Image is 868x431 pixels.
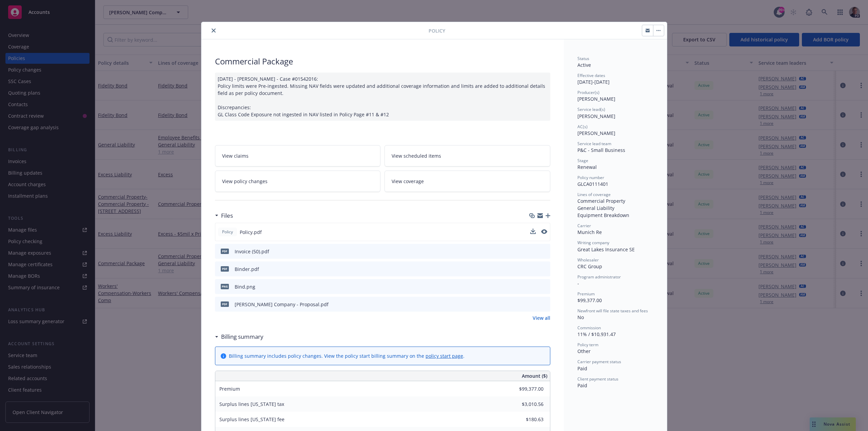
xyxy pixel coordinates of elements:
button: download file [531,301,536,308]
input: 0.00 [504,414,548,425]
span: AC(s) [577,124,588,130]
span: Active [577,62,591,68]
span: Amount ($) [522,372,547,379]
span: View coverage [392,178,424,185]
span: Status [577,56,589,61]
a: View policy changes [215,171,381,192]
span: View policy changes [222,178,268,185]
button: download file [531,283,536,290]
div: Billing summary includes policy changes. View the policy start billing summary on the . [229,352,465,359]
button: preview file [541,229,547,236]
span: Other [577,348,591,354]
h3: Billing summary [221,332,263,341]
span: Writing company [577,240,609,246]
span: Surplus lines [US_STATE] fee [219,416,284,423]
span: Premium [577,291,595,297]
span: View scheduled items [392,152,441,159]
span: Wholesaler [577,257,599,263]
span: Client payment status [577,376,618,382]
div: [PERSON_NAME] Company - Proposal.pdf [235,301,329,308]
span: pdf [221,301,229,307]
span: GLCA0111401 [577,181,608,187]
span: Policy [221,229,234,235]
button: download file [530,229,536,236]
button: preview file [541,301,548,308]
span: Munich Re [577,229,602,235]
span: Effective dates [577,73,605,78]
div: Binder.pdf [235,266,259,273]
div: Billing summary [215,332,263,341]
span: - [577,280,579,287]
span: Program administrator [577,274,621,280]
span: Policy [429,27,445,34]
div: Equipment Breakdown [577,212,653,219]
span: View claims [222,152,249,159]
button: preview file [541,266,548,273]
div: [DATE] - [DATE] [577,73,653,85]
span: pdf [221,266,229,271]
div: General Liability [577,204,653,212]
div: Commercial Package [215,56,550,67]
span: Policy.pdf [240,229,262,236]
span: [PERSON_NAME] [577,130,615,136]
span: Service lead(s) [577,106,605,112]
a: View all [533,314,550,321]
input: 0.00 [504,384,548,394]
span: Premium [219,386,240,392]
button: preview file [541,229,547,234]
span: Carrier [577,223,591,229]
button: preview file [541,283,548,290]
h3: Files [221,211,233,220]
span: [PERSON_NAME] [577,113,615,119]
span: Stage [577,158,588,163]
button: close [210,26,218,35]
span: Policy term [577,342,598,348]
span: Great Lakes Insurance SE [577,246,635,253]
span: CRC Group [577,263,602,270]
span: Policy number [577,175,604,180]
span: pdf [221,249,229,254]
input: 0.00 [504,399,548,409]
button: preview file [541,248,548,255]
span: png [221,284,229,289]
a: View claims [215,145,381,166]
span: Producer(s) [577,90,599,95]
div: Bind.png [235,283,255,290]
a: policy start page [426,353,463,359]
span: [PERSON_NAME] [577,96,615,102]
div: [DATE] - [PERSON_NAME] - Case #01542016: Policy limits were Pre-ingested. Missing NAV fields were... [215,73,550,121]
button: download file [531,266,536,273]
button: download file [530,229,536,234]
div: Commercial Property [577,197,653,204]
span: $99,377.00 [577,297,602,303]
span: Commission [577,325,601,331]
span: Renewal [577,164,597,170]
span: Surplus lines [US_STATE] tax [219,401,284,407]
button: download file [531,248,536,255]
div: Files [215,211,233,220]
a: View coverage [384,171,550,192]
span: Paid [577,382,587,389]
div: Invoice (50).pdf [235,248,269,255]
span: Paid [577,365,587,372]
span: Carrier payment status [577,359,621,365]
span: P&C - Small Business [577,147,625,153]
span: 11% / $10,931.47 [577,331,616,337]
span: Lines of coverage [577,192,611,197]
a: View scheduled items [384,145,550,166]
span: No [577,314,584,320]
span: Newfront will file state taxes and fees [577,308,648,314]
span: Service lead team [577,141,611,146]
